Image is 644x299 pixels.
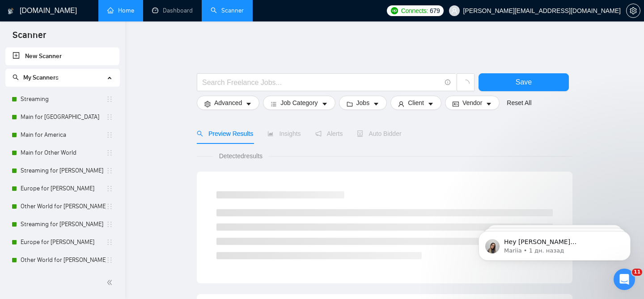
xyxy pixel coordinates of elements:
[263,96,335,110] button: barsJob Categorycaret-down
[21,144,106,162] a: Main for Other World
[357,131,363,137] span: robot
[21,162,106,180] a: Streaming for [PERSON_NAME]
[373,101,379,107] span: caret-down
[398,101,404,107] span: user
[13,47,112,65] a: New Scanner
[106,114,113,121] span: holder
[428,101,434,107] span: caret-down
[23,74,59,81] span: My Scanners
[451,8,458,14] span: user
[347,101,353,107] span: folder
[462,98,482,108] span: Vendor
[626,7,640,14] a: setting
[516,76,532,88] span: Save
[202,77,441,88] input: Search Freelance Jobs...
[21,215,106,233] a: Streaming for [PERSON_NAME]
[13,74,19,80] span: search
[21,126,106,144] a: Main for America
[5,90,119,108] li: Streaming
[271,101,277,107] span: bars
[280,98,318,108] span: Job Category
[106,131,113,139] span: holder
[106,278,115,287] span: double-left
[356,98,370,108] span: Jobs
[214,98,242,108] span: Advanced
[390,96,441,110] button: userClientcaret-down
[197,130,253,137] span: Preview Results
[21,251,106,269] a: Other World for [PERSON_NAME]
[21,108,106,126] a: Main for [GEOGRAPHIC_DATA]
[479,73,569,91] button: Save
[315,131,322,137] span: notification
[197,96,259,110] button: settingAdvancedcaret-down
[430,6,440,16] span: 679
[5,198,119,215] li: Other World for Eugene
[632,269,642,276] span: 11
[8,4,14,18] img: logo
[465,212,644,275] iframe: Intercom notifications сообщение
[5,162,119,180] li: Streaming for Eugene
[106,149,113,156] span: holder
[5,126,119,144] li: Main for America
[13,74,59,81] span: My Scanners
[21,198,106,215] a: Other World for [PERSON_NAME]
[21,233,106,251] a: Europe for [PERSON_NAME]
[5,144,119,162] li: Main for Other World
[445,96,500,110] button: idcardVendorcaret-down
[211,7,244,14] a: searchScanner
[627,7,640,14] span: setting
[5,215,119,233] li: Streaming for Ann
[401,6,428,16] span: Connects:
[408,98,424,108] span: Client
[106,185,113,192] span: holder
[315,130,343,137] span: Alerts
[152,7,193,14] a: dashboardDashboard
[391,7,398,14] img: upwork-logo.png
[453,101,459,107] span: idcard
[322,101,328,107] span: caret-down
[213,151,269,161] span: Detected results
[267,130,301,137] span: Insights
[21,180,106,198] a: Europe for [PERSON_NAME]
[5,251,119,269] li: Other World for Ann
[357,130,401,137] span: Auto Bidder
[507,98,531,108] a: Reset All
[445,80,451,85] span: info-circle
[106,257,113,264] span: holder
[462,80,470,88] span: loading
[614,269,635,290] iframe: Intercom live chat
[246,101,252,107] span: caret-down
[107,7,134,14] a: homeHome
[21,90,106,108] a: Streaming
[626,4,640,18] button: setting
[197,131,203,137] span: search
[106,203,113,210] span: holder
[5,180,119,198] li: Europe for Eugene
[5,108,119,126] li: Main for Europe
[106,221,113,228] span: holder
[106,96,113,103] span: holder
[267,131,274,137] span: area-chart
[106,239,113,246] span: holder
[339,96,387,110] button: folderJobscaret-down
[106,167,113,174] span: holder
[204,101,211,107] span: setting
[5,233,119,251] li: Europe for Ann
[5,47,119,65] li: New Scanner
[5,29,53,47] span: Scanner
[486,101,492,107] span: caret-down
